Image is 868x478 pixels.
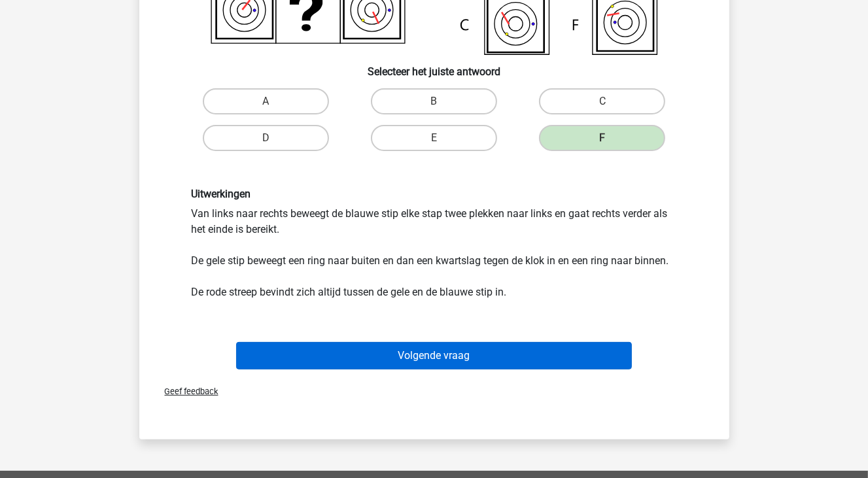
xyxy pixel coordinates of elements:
label: E [371,125,497,151]
h6: Selecteer het juiste antwoord [160,55,708,78]
button: Volgende vraag [236,342,632,369]
h6: Uitwerkingen [192,188,677,200]
label: D [203,125,329,151]
label: C [539,88,665,114]
span: Geef feedback [154,386,218,396]
label: B [371,88,497,114]
label: F [539,125,665,151]
label: A [203,88,329,114]
div: Van links naar rechts beweegt de blauwe stip elke stap twee plekken naar links en gaat rechts ver... [182,188,687,299]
